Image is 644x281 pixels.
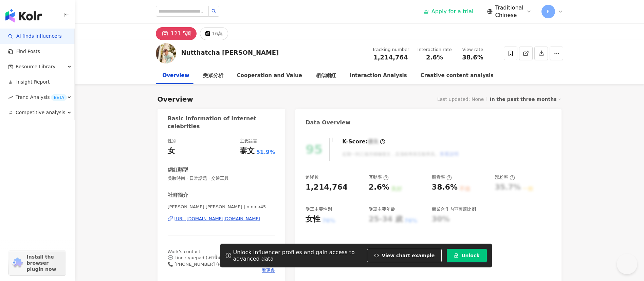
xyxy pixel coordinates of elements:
span: [PERSON_NAME] [PERSON_NAME] | n.nina45 [168,204,275,210]
div: 16萬 [212,29,223,38]
span: lock [454,253,459,258]
button: Unlock [447,249,486,262]
button: 121.5萬 [156,27,197,40]
font: Competitive analysis [16,110,65,115]
div: 受眾分析 [203,72,223,80]
div: 受眾主要年齡 [369,206,395,212]
div: 2.6% [369,182,389,193]
div: 觀看率 [432,174,452,180]
span: 看更多 [262,267,275,274]
font: Basic information of Internet celebrities [168,115,256,129]
a: Apply for a trial [423,8,474,15]
button: View chart example [367,249,442,262]
span: 美妝時尚 · 日常話題 · 交通工具 [168,175,275,181]
font: Unlock [461,253,479,258]
font: Tracking number [372,47,409,52]
div: 互動率 [369,174,389,180]
div: Nutthatcha [PERSON_NAME] [181,48,279,57]
div: 網紅類型 [168,166,188,174]
img: chrome extension [11,258,24,268]
button: 16萬 [200,27,228,40]
div: BETA [51,94,67,101]
font: Overview [163,72,189,78]
font: Cooperation and Value [237,72,302,78]
div: 泰文 [240,146,255,156]
font: Resource Library [16,64,56,69]
span: rise [8,95,13,100]
font: Interaction rate [417,47,452,52]
div: 1,214,764 [306,182,348,193]
font: Interaction Analysis [350,72,407,78]
img: KOL Avatar [156,43,176,64]
font: Data Overview [306,119,350,126]
span: 1,214,764 [373,54,408,61]
font: Overview [158,95,193,103]
font: Install the browser plugin now [27,254,56,272]
div: 相似網紅 [316,72,336,80]
a: Find Posts [8,48,40,55]
a: Insight Report [8,79,50,86]
font: Unlock influencer profiles and gain access to advanced data [233,249,355,262]
span: P [547,8,549,15]
div: K-Score : [342,138,385,145]
div: 38.6% [432,182,458,193]
div: 女性 [306,214,320,225]
div: 商業合作內容覆蓋比例 [432,206,476,212]
font: Creative content analysis [421,72,494,78]
div: 主要語言 [240,138,257,144]
div: 性別 [168,138,177,144]
div: 受眾主要性別 [306,206,332,212]
font: Traditional Chinese [495,4,523,18]
font: Last updated: None [437,96,484,102]
a: searchAI finds influencers [8,33,62,40]
img: logo [5,9,42,22]
font: Apply for a trial [431,8,474,15]
font: View rate [462,47,483,52]
font: Trend Analysis [16,94,50,100]
div: 漲粉率 [495,174,515,180]
span: 51.9% [256,148,275,156]
span: 38.6% [462,54,483,61]
div: 121.5萬 [171,29,192,38]
div: 追蹤數 [306,174,319,180]
span: search [211,9,216,14]
div: [URL][DOMAIN_NAME][DOMAIN_NAME] [174,216,260,222]
a: [URL][DOMAIN_NAME][DOMAIN_NAME] [168,216,275,222]
a: chrome extensionInstall the browser plugin now [9,251,66,275]
font: In the past three months [490,96,556,102]
div: 女 [168,146,175,156]
div: 社群簡介 [168,192,188,199]
font: View chart example [382,253,435,258]
span: 2.6% [426,54,443,61]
